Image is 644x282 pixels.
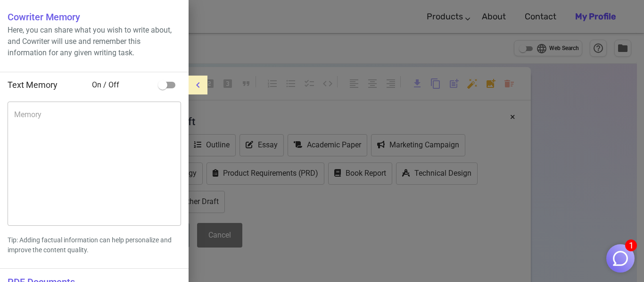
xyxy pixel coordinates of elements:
[8,25,181,59] p: Here, you can share what you wish to write about, and Cowriter will use and remember this informa...
[625,239,637,251] span: 1
[189,76,207,94] button: menu
[8,9,181,25] h6: Cowriter Memory
[8,235,181,255] p: Tip: Adding factual information can help personalize and improve the content quality.
[92,79,154,91] span: On / Off
[8,80,58,90] span: Text Memory
[611,249,629,267] img: Close chat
